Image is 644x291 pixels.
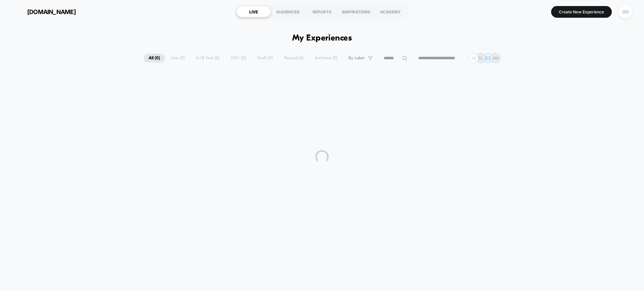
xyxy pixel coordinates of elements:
span: [DOMAIN_NAME] [27,8,76,15]
span: By Label [348,56,365,61]
div: OG [619,5,632,18]
div: + 2 [469,53,478,63]
p: DZ [485,56,491,61]
button: Create New Experience [551,6,612,18]
p: SL [478,56,483,61]
p: MB [492,56,499,61]
button: [DOMAIN_NAME] [10,6,78,17]
div: AUDIENCES [271,6,305,17]
button: OG [617,5,634,19]
div: LIVE [236,6,271,17]
div: INSPIRATIONS [339,6,373,17]
div: REPORTS [305,6,339,17]
div: ACADEMY [373,6,408,17]
h1: My Experiences [292,33,352,43]
span: All ( 0 ) [144,54,165,63]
